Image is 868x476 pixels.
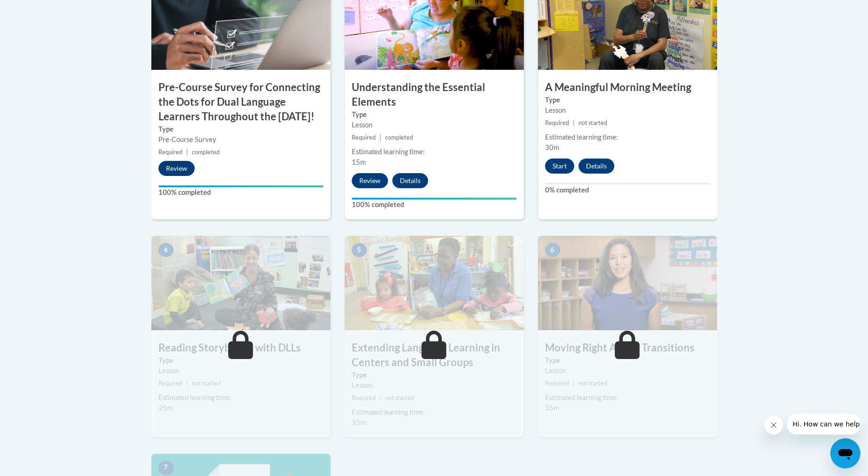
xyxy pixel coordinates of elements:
[385,134,413,141] span: completed
[573,380,575,387] span: |
[538,80,717,95] h3: A Meaningful Morning Meeting
[538,236,717,330] img: Course Image
[352,380,517,391] div: Lesson
[579,159,614,174] button: Details
[579,380,607,387] span: not started
[151,341,331,355] h3: Reading Storybooks with DLLs
[352,200,517,210] label: 100% completed
[545,143,559,151] span: 30m
[579,119,607,126] span: not started
[158,187,323,198] label: 100% completed
[352,370,517,380] label: Type
[158,124,323,134] label: Type
[380,394,381,401] span: |
[186,149,188,156] span: |
[158,392,323,403] div: Estimated learning time:
[151,236,331,330] img: Course Image
[392,173,428,188] button: Details
[192,380,221,387] span: not started
[545,185,710,195] label: 0% completed
[352,173,388,188] button: Review
[787,414,860,434] iframe: Message from company
[573,119,575,126] span: |
[158,366,323,376] div: Lesson
[380,134,381,141] span: |
[158,243,174,257] span: 4
[545,243,560,257] span: 6
[352,407,517,418] div: Estimated learning time:
[345,341,524,370] h3: Extending Language Learning in Centers and Small Groups
[158,355,323,366] label: Type
[352,243,367,257] span: 5
[545,366,710,376] div: Lesson
[352,134,376,141] span: Required
[158,161,195,176] button: Review
[352,394,376,401] span: Required
[545,159,574,174] button: Start
[545,119,569,126] span: Required
[545,132,710,142] div: Estimated learning time:
[385,394,414,401] span: not started
[158,134,323,145] div: Pre-Course Survey
[352,418,366,426] span: 35m
[151,80,331,124] h3: Pre-Course Survey for Connecting the Dots for Dual Language Learners Throughout the [DATE]!
[192,149,220,156] span: completed
[352,120,517,130] div: Lesson
[158,461,174,475] span: 7
[6,7,76,14] span: Hi. How can we help?
[764,416,783,434] iframe: Close message
[545,392,710,403] div: Estimated learning time:
[545,355,710,366] label: Type
[158,149,182,156] span: Required
[545,105,710,116] div: Lesson
[545,404,559,412] span: 35m
[186,380,188,387] span: |
[545,95,710,105] label: Type
[830,438,860,468] iframe: Button to launch messaging window
[158,185,323,187] div: Your progress
[158,404,173,412] span: 25m
[352,158,366,166] span: 15m
[352,198,517,200] div: Your progress
[345,236,524,330] img: Course Image
[545,380,569,387] span: Required
[345,80,524,109] h3: Understanding the Essential Elements
[158,380,182,387] span: Required
[352,147,517,157] div: Estimated learning time:
[352,109,517,120] label: Type
[538,341,717,355] h3: Moving Right Along: Transitions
